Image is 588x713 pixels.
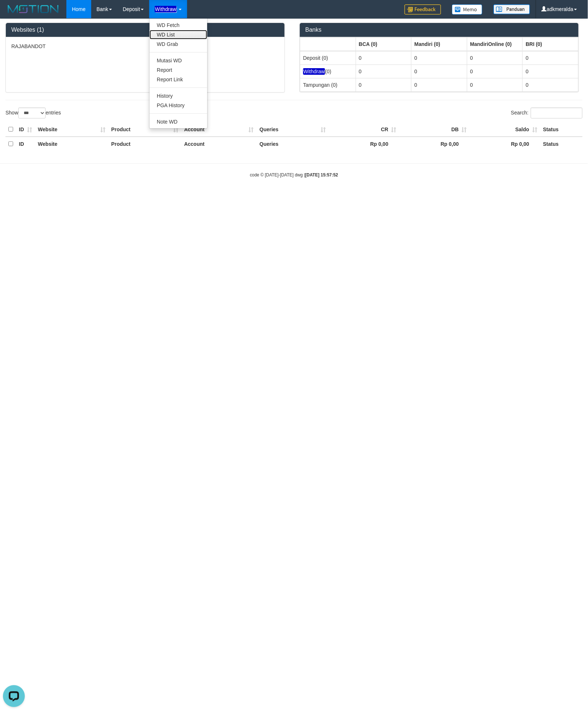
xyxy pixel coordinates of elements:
th: Group: activate to sort column ascending [300,37,356,51]
a: Report [150,65,207,75]
td: 0 [356,78,411,91]
a: Mutasi WD [150,56,207,65]
th: Website [35,137,108,151]
td: 0 [411,51,467,65]
th: Rp 0,00 [329,137,399,151]
td: 0 [356,65,411,78]
h3: Websites (1) [11,27,279,33]
td: 0 [411,65,467,78]
th: Rp 0,00 [470,137,540,151]
a: WD List [150,30,207,39]
select: Showentries [18,108,46,118]
img: MOTION_logo.png [5,4,61,15]
td: Deposit (0) [300,51,356,65]
th: Saldo [470,122,540,137]
th: Queries [257,122,329,137]
th: Group: activate to sort column ascending [523,37,579,51]
th: Group: activate to sort column ascending [356,37,411,51]
td: (0) [300,65,356,78]
input: Search: [531,108,583,118]
th: Rp 0,00 [399,137,470,151]
em: Withdraw [155,6,177,12]
small: code © [DATE]-[DATE] dwg | [250,172,338,178]
td: 0 [356,51,411,65]
label: Show entries [5,108,61,118]
td: 0 [523,65,579,78]
td: 0 [467,51,523,65]
th: CR [329,122,399,137]
a: PGA History [150,101,207,110]
th: Status [540,122,583,137]
td: 0 [523,51,579,65]
em: Withdraw [303,68,325,75]
th: DB [399,122,470,137]
th: Queries [257,137,329,151]
th: Group: activate to sort column ascending [467,37,523,51]
h3: Banks [305,27,573,33]
td: 0 [411,78,467,91]
a: WD Grab [150,39,207,49]
a: WD Fetch [150,20,207,30]
th: Account [181,122,257,137]
th: Status [540,137,583,151]
th: Product [108,137,181,151]
img: panduan.png [494,4,530,14]
th: ID [16,122,35,137]
label: Search: [511,108,583,118]
th: Product [108,122,181,137]
p: RAJABANDOT [11,43,279,50]
th: Website [35,122,108,137]
td: 0 [523,78,579,91]
th: Group: activate to sort column ascending [411,37,467,51]
a: History [150,91,207,101]
td: 0 [467,78,523,91]
td: Tampungan (0) [300,78,356,91]
th: ID [16,137,35,151]
img: Button%20Memo.svg [452,4,483,15]
strong: [DATE] 15:57:52 [305,172,338,178]
a: Note WD [150,117,207,126]
button: Open LiveChat chat widget [3,3,25,25]
td: 0 [467,65,523,78]
th: Account [181,137,257,151]
img: Feedback.jpg [405,4,441,15]
a: Report Link [150,75,207,84]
